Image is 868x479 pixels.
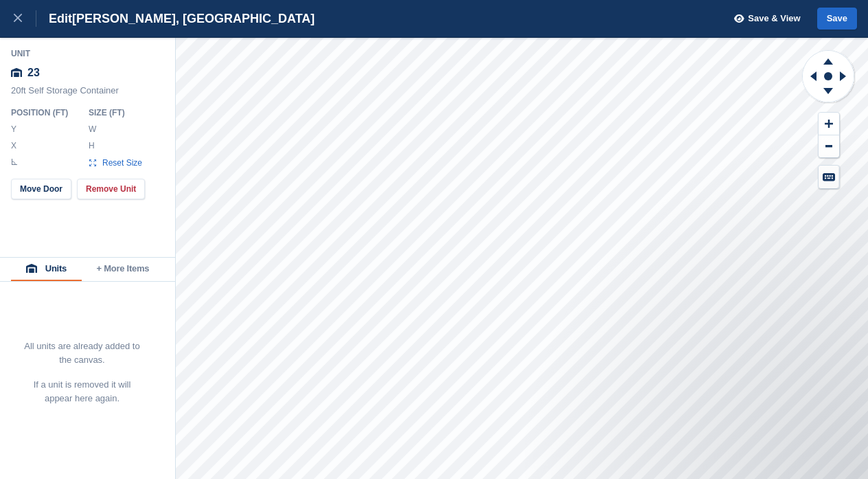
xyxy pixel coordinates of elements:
[12,159,17,165] img: angle-icn.0ed2eb85.svg
[11,107,78,118] div: Position ( FT )
[11,179,71,199] button: Move Door
[817,8,857,30] button: Save
[102,157,143,169] span: Reset Size
[727,8,801,30] button: Save & View
[819,135,839,158] button: Zoom Out
[748,12,800,25] span: Save & View
[77,179,145,199] button: Remove Unit
[11,48,165,59] div: Unit
[11,140,18,151] label: X
[82,258,164,281] button: + More Items
[11,124,18,135] label: Y
[11,60,165,85] div: 23
[11,85,165,103] div: 20ft Self Storage Container
[819,166,839,188] button: Keyboard Shortcuts
[89,124,95,135] label: W
[89,107,149,118] div: Size ( FT )
[819,113,839,135] button: Zoom In
[23,378,141,405] p: If a unit is removed it will appear here again.
[11,258,82,281] button: Units
[23,339,141,367] p: All units are already added to the canvas.
[36,10,315,27] div: Edit [PERSON_NAME], [GEOGRAPHIC_DATA]
[89,140,95,151] label: H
